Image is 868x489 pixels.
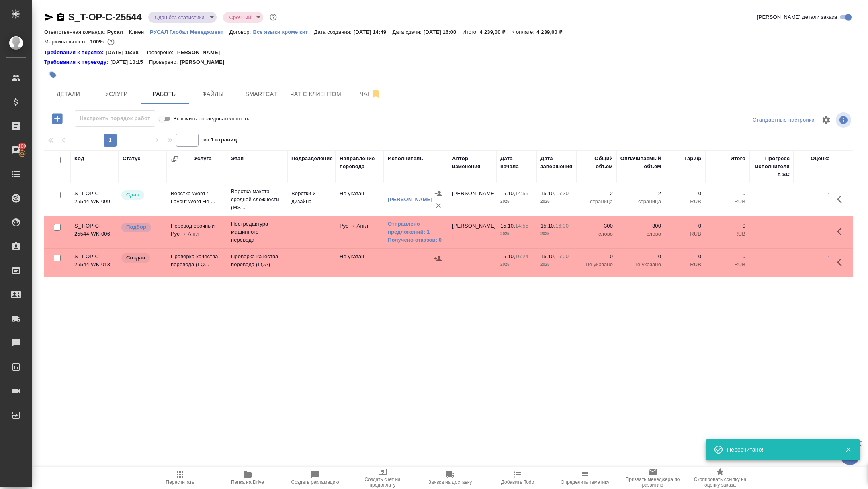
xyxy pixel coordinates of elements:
[536,29,568,35] p: 4 239,00 ₽
[669,261,701,269] p: RUB
[13,142,31,150] span: 100
[253,29,314,35] p: Все языки кроме кит
[150,28,229,35] a: РУСАЛ Глобал Менеджмент
[392,29,423,35] p: Дата сдачи:
[107,29,129,35] p: Русал
[44,12,54,22] button: Скопировать ссылку для ЯМессенджера
[44,49,106,57] a: Требования к верстке:
[46,110,68,127] button: Добавить работу
[621,222,661,230] p: 300
[336,218,384,246] td: Рус → Англ
[146,467,214,489] button: Пересчитать
[621,198,661,206] p: страница
[515,223,528,229] p: 14:55
[171,155,179,163] button: Сгруппировать
[621,261,661,269] p: не указано
[751,114,817,126] div: split button
[354,29,393,35] p: [DATE] 14:49
[500,155,532,171] div: Дата начала
[231,253,283,269] p: Проверка качества перевода (LQA)
[126,254,145,262] p: Создан
[515,253,528,259] p: 16:24
[175,49,226,57] p: [PERSON_NAME]
[123,155,141,163] div: Статус
[214,467,281,489] button: Папка на Drive
[540,230,573,238] p: 2025
[462,29,479,35] p: Итого:
[448,218,496,246] td: [PERSON_NAME]
[223,12,263,23] div: Сдан без статистики
[619,467,686,489] button: Призвать менеджера по развитию
[515,190,528,196] p: 14:55
[336,185,384,214] td: Не указан
[836,112,853,128] span: Посмотреть информацию
[500,190,515,196] p: 15.10,
[511,29,536,35] p: К оплате:
[620,155,661,171] div: Оплачиваемый объем
[540,223,555,229] p: 15.10,
[500,261,532,269] p: 2025
[121,253,163,263] div: Заказ еще не согласован с клиентом, искать исполнителей рано
[203,135,237,147] span: из 1 страниц
[684,155,701,163] div: Тариф
[500,230,532,238] p: 2025
[106,37,116,47] button: 0.00 RUB;
[106,49,145,57] p: [DATE] 15:38
[44,39,90,45] p: Маржинальность:
[68,12,142,22] a: S_T-OP-C-25544
[231,220,283,244] p: Постредактура машинного перевода
[229,29,253,35] p: Договор:
[428,479,472,485] span: Заявка на доставку
[709,230,745,238] p: RUB
[416,467,484,489] button: Заявка на доставку
[194,155,211,163] div: Услуга
[500,198,532,206] p: 2025
[90,39,106,45] p: 100%
[121,189,163,200] div: Менеджер проверил работу исполнителя, передает ее на следующий этап
[49,89,88,99] span: Детали
[432,253,444,265] button: Назначить
[731,155,745,163] div: Итого
[268,12,278,22] button: Доп статусы указывают на важность/срочность заказа
[126,223,146,231] p: Подбор
[149,58,180,66] p: Проверено:
[840,446,856,453] button: Закрыть
[709,222,745,230] p: 0
[621,253,661,261] p: 0
[581,230,613,238] p: слово
[669,222,701,230] p: 0
[336,249,384,277] td: Не указан
[581,198,613,206] p: страница
[351,89,389,99] span: Чат
[194,89,232,99] span: Файлы
[555,190,569,196] p: 15:30
[540,198,573,206] p: 2025
[354,477,411,488] span: Создать счет на предоплату
[291,155,333,163] div: Подразделение
[180,58,230,66] p: [PERSON_NAME]
[74,155,84,163] div: Код
[811,155,830,163] div: Оценка
[540,155,573,171] div: Дата завершения
[287,185,336,214] td: Верстки и дизайна
[727,446,833,454] div: Пересчитано!
[432,200,444,212] button: Удалить
[173,115,250,123] span: Включить последовательность
[828,223,830,229] a: -
[388,196,432,202] a: [PERSON_NAME]
[709,261,745,269] p: RUB
[669,189,701,198] p: 0
[581,261,613,269] p: не указано
[314,29,353,35] p: Дата создания:
[70,218,119,246] td: S_T-OP-C-25544-WK-006
[388,236,444,244] a: Получено отказов: 0
[2,140,30,160] a: 100
[480,29,512,35] p: 4 239,00 ₽
[167,218,227,246] td: Перевод срочный Рус → Англ
[691,477,749,488] span: Скопировать ссылку на оценку заказа
[828,253,830,259] a: -
[500,223,515,229] p: 15.10,
[540,190,555,196] p: 15.10,
[152,14,207,21] button: Сдан без статистики
[56,12,66,22] button: Скопировать ссылку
